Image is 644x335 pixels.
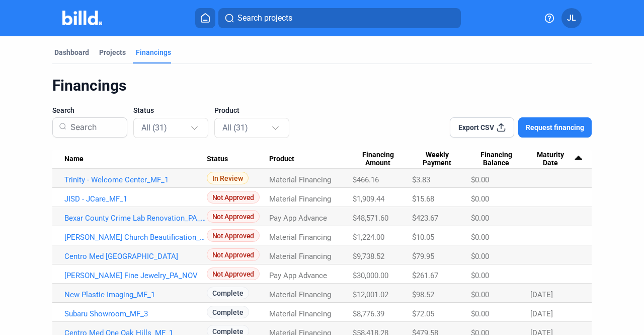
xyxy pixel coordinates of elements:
span: Material Financing [269,194,331,204]
span: Request financing [526,122,584,132]
div: Maturity Date [530,151,580,168]
span: Material Financing [269,233,331,242]
div: Dashboard [54,47,89,57]
a: [PERSON_NAME] Church Beautification_MF_5 [64,233,207,242]
button: JL [561,8,582,28]
span: [DATE] [530,309,553,318]
span: Pay App Advance [269,271,327,280]
span: Financing Balance [471,151,521,168]
span: Not Approved [207,210,260,223]
div: Product [269,155,353,164]
span: In Review [207,172,249,184]
span: Complete [207,287,249,299]
button: Search projects [218,8,461,28]
span: JL [567,12,576,24]
span: $423.67 [412,214,438,223]
span: Weekly Payment [412,151,462,168]
span: Maturity Date [530,151,571,168]
span: $1,224.00 [353,233,384,242]
a: New Plastic Imaging_MF_1 [64,290,207,299]
input: Search [66,114,121,141]
span: $48,571.60 [353,214,388,223]
span: Product [269,155,294,164]
img: Billd Company Logo [62,11,102,25]
div: Financing Balance [471,151,530,168]
span: Not Approved [207,229,260,242]
span: $79.95 [412,252,434,261]
span: $9,738.52 [353,252,384,261]
span: Pay App Advance [269,214,327,223]
span: $0.00 [471,233,489,242]
span: $261.67 [412,271,438,280]
span: Export CSV [458,122,494,132]
span: $0.00 [471,252,489,261]
span: Search [52,105,74,115]
mat-select-trigger: All (31) [222,123,248,132]
span: Status [207,155,228,164]
span: $3.83 [412,175,430,184]
span: Name [64,155,84,164]
div: Projects [99,47,126,57]
a: Centro Med [GEOGRAPHIC_DATA] [64,252,207,261]
span: $0.00 [471,271,489,280]
span: $10.05 [412,233,434,242]
a: [PERSON_NAME] Fine Jewelry_PA_NOV [64,271,207,280]
span: Search projects [237,12,292,24]
span: Status [133,105,154,115]
span: $0.00 [471,309,489,318]
span: $466.16 [353,175,379,184]
span: $72.05 [412,309,434,318]
mat-select-trigger: All (31) [141,123,167,132]
span: Material Financing [269,252,331,261]
span: $0.00 [471,290,489,299]
button: Export CSV [450,117,514,138]
span: Material Financing [269,290,331,299]
a: Subaru Showroom_MF_3 [64,309,207,318]
span: Material Financing [269,175,331,184]
div: Financings [52,76,592,95]
a: JISD - JCare_MF_1 [64,194,207,204]
span: $8,776.39 [353,309,384,318]
span: $30,000.00 [353,271,388,280]
button: Request financing [518,117,592,138]
span: $0.00 [471,214,489,223]
div: Financings [136,47,171,57]
span: Not Approved [207,248,260,261]
span: $0.00 [471,194,489,204]
a: Trinity - Welcome Center_MF_1 [64,175,207,184]
span: [DATE] [530,290,553,299]
div: Name [64,155,207,164]
span: $0.00 [471,175,489,184]
span: $12,001.02 [353,290,388,299]
span: $15.68 [412,194,434,204]
span: $98.52 [412,290,434,299]
span: Not Approved [207,267,260,280]
span: Financing Amount [353,151,403,168]
a: Bexar County Crime Lab Renovation_PA_MAY [64,214,207,223]
span: Not Approved [207,191,260,204]
div: Weekly Payment [412,151,471,168]
span: Material Financing [269,309,331,318]
div: Financing Amount [353,151,412,168]
span: Product [214,105,239,115]
div: Status [207,155,270,164]
span: Complete [207,306,249,318]
span: $1,909.44 [353,194,384,204]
